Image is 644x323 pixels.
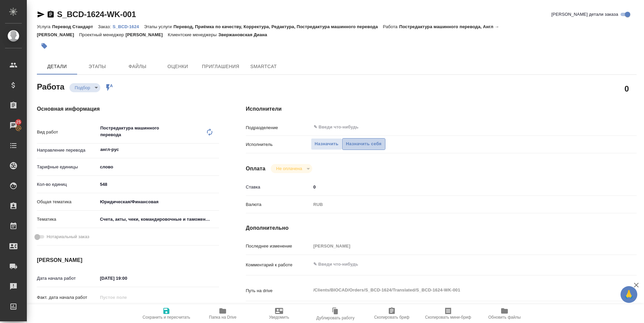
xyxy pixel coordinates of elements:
h2: 0 [625,83,629,94]
p: Ставка [246,184,311,191]
button: Обновить файлы [476,304,533,323]
p: Перевод, Приёмка по качеству, Корректура, Редактура, Постредактура машинного перевода [173,24,383,29]
input: ✎ Введи что-нибудь [98,273,156,283]
p: Дата начала работ [37,275,98,282]
p: Путь на drive [246,287,311,294]
span: Обновить файлы [488,315,521,320]
input: ✎ Введи что-нибудь [311,182,604,192]
div: RUB [311,199,604,210]
a: S_BCD-1624-WK-001 [57,10,136,19]
p: Тарифные единицы [37,164,98,170]
span: Этапы [81,62,113,71]
span: Дублировать работу [316,316,355,320]
div: Подбор [271,164,312,173]
button: Уведомить [251,304,307,323]
button: Скопировать бриф [364,304,420,323]
button: Не оплачена [274,166,304,171]
a: 25 [2,117,25,134]
p: Работа [383,24,399,29]
p: Подразделение [246,124,311,131]
span: 🙏 [623,287,635,302]
p: Вид работ [37,129,98,136]
button: Скопировать ссылку для ЯМессенджера [37,10,45,18]
span: Оценки [162,62,194,71]
input: Пустое поле [311,241,604,251]
button: 🙏 [621,286,637,303]
button: Подбор [73,85,92,91]
span: Детали [41,62,73,71]
span: [PERSON_NAME] детали заказа [551,11,618,18]
p: Тематика [37,216,98,223]
button: Скопировать мини-бриф [420,304,476,323]
div: Счета, акты, чеки, командировочные и таможенные документы [98,214,219,225]
div: слово [98,161,219,173]
p: S_BCD-1624 [113,24,144,29]
p: Исполнитель [246,141,311,148]
span: SmartCat [248,62,280,71]
textarea: /Clients/BIOCAD/Orders/S_BCD-1624/Translated/S_BCD-1624-WK-001 [311,284,604,296]
input: ✎ Введи что-нибудь [98,179,219,189]
p: Звержановская Диана [218,32,272,37]
h4: Основная информация [37,105,219,113]
p: Заказ: [98,24,112,29]
input: ✎ Введи что-нибудь [313,123,580,131]
p: Проектный менеджер [79,32,125,37]
p: Этапы услуги [144,24,173,29]
button: Добавить тэг [37,39,52,53]
input: Пустое поле [98,292,156,302]
p: Перевод Стандарт [52,24,98,29]
span: Папка на Drive [209,315,236,320]
p: Направление перевода [37,147,98,154]
p: Клиентские менеджеры [168,32,218,37]
p: Комментарий к работе [246,262,311,268]
p: Факт. дата начала работ [37,294,98,301]
a: S_BCD-1624 [113,23,144,29]
button: Сохранить и пересчитать [138,304,195,323]
span: Сохранить и пересчитать [143,315,190,320]
p: Последнее изменение [246,243,311,250]
h4: Оплата [246,165,266,173]
span: 25 [12,119,25,125]
h2: Работа [37,80,64,92]
p: Кол-во единиц [37,181,98,188]
button: Папка на Drive [195,304,251,323]
div: Юридическая/Финансовая [98,196,219,208]
h4: Дополнительно [246,224,637,232]
p: Услуга [37,24,52,29]
span: Приглашения [202,62,239,71]
button: Дублировать работу [307,304,364,323]
span: Назначить [315,140,338,148]
p: Общая тематика [37,199,98,205]
p: Валюта [246,201,311,208]
p: [PERSON_NAME] [125,32,168,37]
div: Подбор [69,83,100,92]
button: Назначить себя [342,138,385,150]
button: Скопировать ссылку [47,10,55,18]
h4: Исполнители [246,105,637,113]
button: Назначить [311,138,342,150]
button: Open [600,126,602,128]
span: Нотариальный заказ [47,233,89,240]
span: Назначить себя [346,140,381,148]
h4: [PERSON_NAME] [37,256,219,264]
span: Скопировать мини-бриф [425,315,471,320]
span: Скопировать бриф [374,315,409,320]
span: Файлы [121,62,154,71]
span: Уведомить [269,315,289,320]
button: Open [215,149,217,150]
